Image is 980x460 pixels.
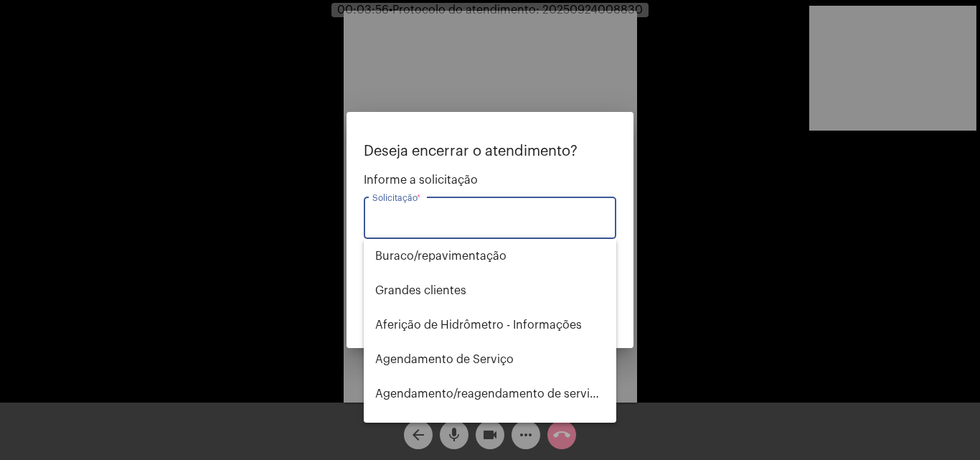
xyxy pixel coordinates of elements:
p: Deseja encerrar o atendimento? [364,144,616,159]
span: Alterar nome do usuário na fatura [375,411,605,446]
span: Agendamento/reagendamento de serviços - informações [375,377,605,411]
span: Agendamento de Serviço [375,342,605,377]
span: Aferição de Hidrômetro - Informações [375,308,605,342]
span: ⁠Grandes clientes [375,273,605,308]
span: Informe a solicitação [364,174,616,187]
input: Buscar solicitação [372,215,608,227]
span: ⁠Buraco/repavimentação [375,239,605,273]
